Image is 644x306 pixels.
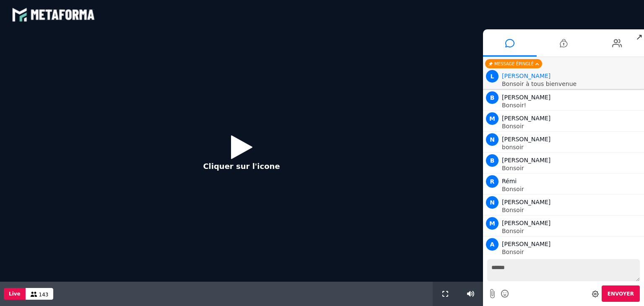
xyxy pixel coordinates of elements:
[486,91,499,104] span: B
[502,136,551,143] span: [PERSON_NAME]
[502,228,642,234] p: Bonsoir
[502,249,642,255] p: Bonsoir
[502,207,642,213] p: Bonsoir
[502,220,551,226] span: [PERSON_NAME]
[502,144,642,150] p: bonsoir
[486,196,499,209] span: N
[608,291,634,297] span: Envoyer
[502,199,551,205] span: [PERSON_NAME]
[486,70,499,83] span: L
[486,238,499,251] span: A
[486,133,499,146] span: N
[502,241,551,247] span: [PERSON_NAME]
[39,292,49,298] span: 143
[203,161,280,172] p: Cliquer sur l'icone
[502,81,642,87] p: Bonsoir à tous bienvenue
[195,129,288,183] button: Cliquer sur l'icone
[502,178,517,184] span: Rémi
[502,157,551,163] span: [PERSON_NAME]
[602,285,640,302] button: Envoyer
[502,102,642,108] p: Bonsoir!
[502,123,642,129] p: Bonsoir
[502,73,551,79] span: Animateur
[502,115,551,122] span: [PERSON_NAME]
[4,288,26,300] button: Live
[502,186,642,192] p: Bonsoir
[486,112,499,125] span: M
[486,175,499,188] span: R
[485,59,542,68] div: Message épinglé
[486,154,499,167] span: B
[486,217,499,230] span: M
[502,94,551,101] span: [PERSON_NAME]
[634,29,644,44] span: ↗
[502,165,642,171] p: Bonsoir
